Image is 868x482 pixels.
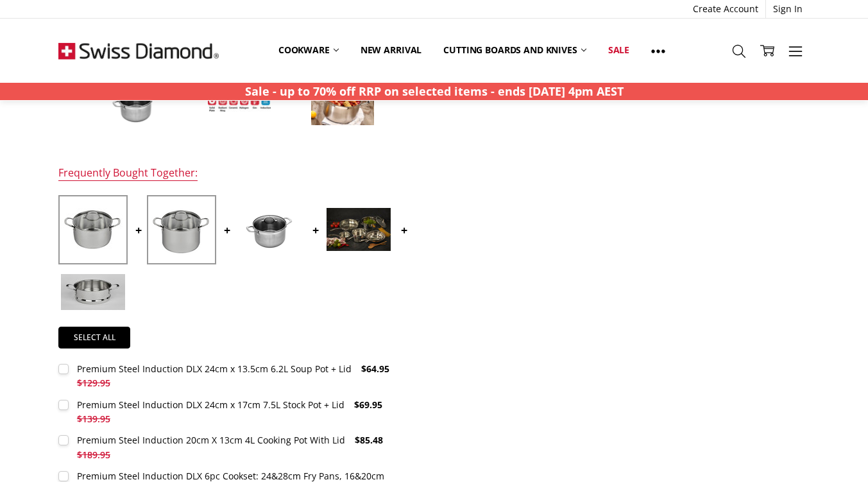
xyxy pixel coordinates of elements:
div: Premium Steel Induction DLX 24cm x 13.5cm 6.2L Soup Pot + Lid [77,363,352,375]
img: Premium Steel Induction 24cm X 13.5cm 6.2L Cooking Pot With Lid [104,83,168,126]
div: Frequently Bought Together: [58,166,198,181]
div: Premium Steel Induction DLX 24cm x 17cm 7.5L Stock Pot + Lid [77,399,345,411]
img: Premium Steel DLX - 7.5 Litre (9.5") Stainless Steel Stock Pot + Lid | Swiss Diamond [149,198,214,262]
img: Premium Steel DLX 6 pc cookware set [327,208,391,251]
img: Free Shipping On Every Order [58,19,219,83]
a: Cutting boards and knives [432,36,597,64]
span: $64.95 [361,363,389,375]
span: $189.95 [77,449,110,461]
span: $129.95 [77,377,110,389]
img: Premium Steel Induction 24cm X 13.5cm 6.2L Cooking Pot With Lid [207,96,271,113]
img: Premium Steel Induction DLX 24cm Steamer (No Lid) [61,274,125,310]
a: New arrival [350,36,432,64]
div: Premium Steel Induction 20cm X 13cm 4L Cooking Pot With Lid [77,434,345,446]
a: Show All [640,36,676,65]
strong: Sale - up to 70% off RRP on selected items - ends [DATE] 4pm AEST [245,83,624,99]
img: Copy of Premium Steel DLX - 6.2 Litre (9.5") Stainless Steel Soup Pot | Swiss Diamond [61,198,125,262]
span: $139.95 [77,413,110,425]
span: $69.95 [354,399,382,411]
a: Sale [597,36,640,64]
img: Premium Steel Induction 20cm X 13cm 4L Cooking Pot With Lid [238,208,302,251]
a: Select all [58,327,130,349]
a: Cookware [268,36,350,64]
img: Premium Steel Induction 24cm X 13.5cm 6.2L Cooking Pot With Lid [311,83,375,126]
span: $85.48 [355,434,383,446]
